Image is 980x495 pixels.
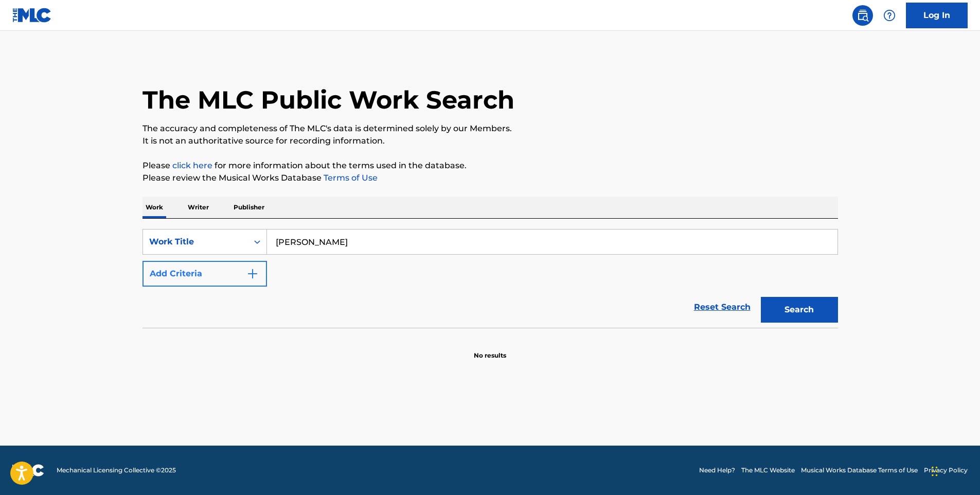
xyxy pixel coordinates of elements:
div: Work Title [149,236,242,248]
p: Please review the Musical Works Database [142,172,838,184]
p: Writer [185,197,212,218]
p: Please for more information about the terms used in the database. [142,160,838,172]
a: Musical Works Database Terms of Use [801,466,918,475]
a: Public Search [852,5,873,26]
iframe: Chat Widget [929,446,980,495]
form: Search Form [142,229,838,328]
a: Need Help? [699,466,735,475]
a: Log In [906,3,968,28]
a: Reset Search [689,296,756,319]
p: Work [142,197,166,218]
p: It is not an authoritative source for recording information. [142,135,838,147]
a: The MLC Website [741,466,795,475]
p: Publisher [230,197,268,218]
img: logo [12,464,44,476]
a: Privacy Policy [924,466,968,475]
h1: The MLC Public Work Search [142,84,514,115]
p: The accuracy and completeness of The MLC's data is determined solely by our Members. [142,122,838,135]
button: Add Criteria [142,261,267,287]
span: Mechanical Licensing Collective © 2025 [57,466,176,475]
p: No results [474,339,506,360]
a: click here [172,161,212,170]
img: 9d2ae6d4665cec9f34b9.svg [246,268,259,280]
img: search [857,9,869,22]
img: MLC Logo [12,8,52,23]
div: Drag [932,456,938,487]
img: help [883,9,896,22]
a: Terms of Use [322,173,378,183]
button: Search [761,297,838,323]
div: Help [879,5,900,26]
